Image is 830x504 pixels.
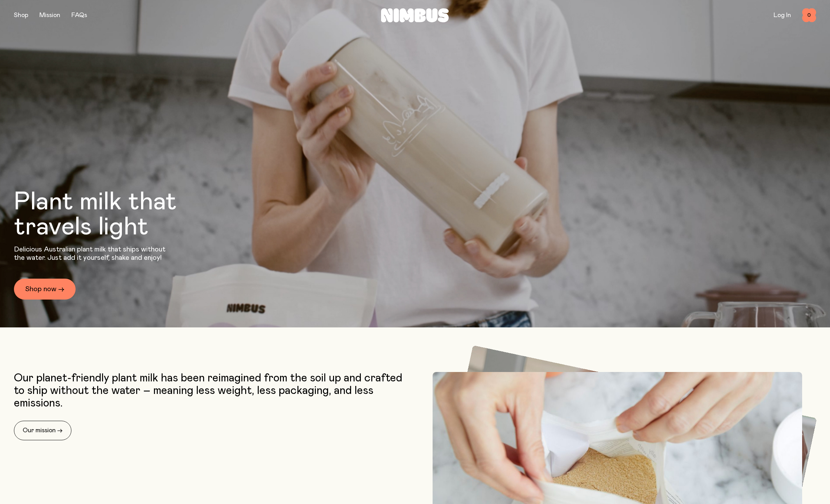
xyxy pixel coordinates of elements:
a: FAQs [71,12,87,18]
h1: Plant milk that travels light [14,189,215,240]
p: Delicious Australian plant milk that ships without the water. Just add it yourself, shake and enjoy! [14,245,170,262]
button: 0 [802,8,816,22]
a: Shop now → [14,279,76,300]
a: Our mission → [14,421,71,440]
a: Mission [39,12,60,18]
a: Log In [774,12,791,18]
p: Our planet-friendly plant milk has been reimagined from the soil up and crafted to ship without t... [14,372,412,410]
